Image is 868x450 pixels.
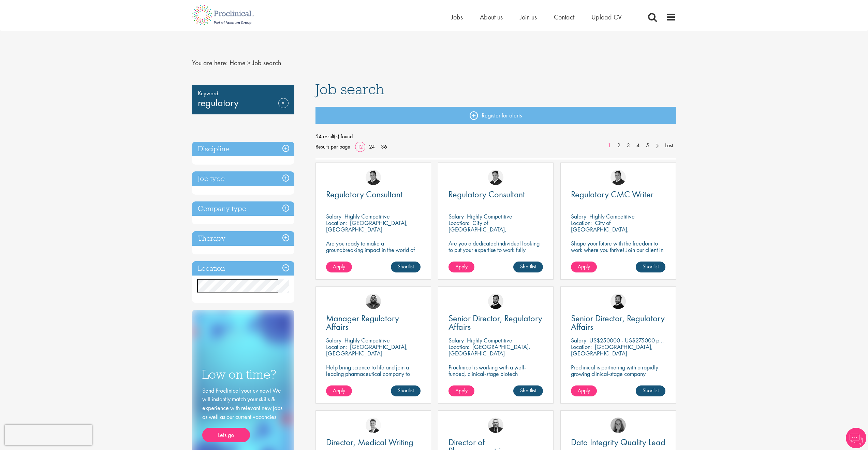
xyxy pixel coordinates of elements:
img: Nick Walker [610,294,626,309]
a: 3 [623,142,633,150]
a: Regulatory Consultant [448,190,543,199]
div: regulatory [192,85,294,114]
a: Register for alerts [315,107,676,124]
p: Highly Competitive [589,212,635,220]
span: Job search [252,58,281,67]
p: US$250000 - US$275000 per annum [589,336,681,344]
div: Send Proclinical your cv now! We will instantly match your skills & experience with relevant new ... [202,386,284,442]
a: Apply [571,262,597,272]
span: Regulatory CMC Writer [571,188,653,200]
a: Apply [448,262,474,272]
a: Apply [326,262,352,272]
p: Highly Competitive [467,336,512,344]
img: Jakub Hanas [488,418,503,433]
img: George Watson [366,418,381,433]
span: Location: [326,219,347,227]
p: Highly Competitive [467,212,512,220]
a: 2 [614,142,624,150]
span: Location: [448,343,469,351]
img: Chatbot [846,428,866,448]
a: Last [662,142,676,150]
span: 54 result(s) found [315,131,676,142]
a: Shortlist [636,385,665,396]
img: Nick Walker [488,294,503,309]
a: 36 [379,143,389,150]
img: Peter Duvall [610,170,626,185]
span: Location: [571,219,592,227]
a: Shortlist [391,262,421,272]
span: Apply [333,263,345,270]
span: Regulatory Consultant [326,188,402,200]
h3: Company type [192,201,294,216]
span: Location: [326,343,347,351]
img: Peter Duvall [488,170,503,185]
a: Apply [326,385,352,396]
p: Highly Competitive [344,336,390,344]
a: Apply [448,385,474,396]
span: Salary [571,212,586,220]
span: Senior Director, Regulatory Affairs [448,312,542,333]
span: Job search [315,80,384,98]
a: 5 [643,142,652,150]
span: Salary [448,212,464,220]
a: Shortlist [391,385,421,396]
a: Apply [571,385,597,396]
a: Peter Duvall [366,170,381,185]
a: Shortlist [513,385,543,396]
span: Salary [571,336,586,344]
span: Salary [326,336,341,344]
span: Jobs [451,13,463,22]
h3: Job type [192,171,294,186]
span: Results per page [315,142,350,152]
h3: Location [192,261,294,276]
span: Manager Regulatory Affairs [326,312,399,333]
p: Help bring science to life and join a leading pharmaceutical company to play a key role in delive... [326,364,421,396]
a: Contact [554,13,574,22]
a: 12 [355,143,365,150]
h3: Therapy [192,231,294,246]
a: Regulatory Consultant [326,190,421,199]
h3: Low on time? [202,368,284,381]
p: City of [GEOGRAPHIC_DATA], [GEOGRAPHIC_DATA] [571,219,629,240]
img: Ingrid Aymes [610,418,626,433]
a: Lets go [202,428,250,442]
span: Data Integrity Quality Lead [571,436,665,448]
p: [GEOGRAPHIC_DATA], [GEOGRAPHIC_DATA] [571,343,653,357]
span: Director, Medical Writing [326,436,413,448]
p: [GEOGRAPHIC_DATA], [GEOGRAPHIC_DATA] [326,219,408,233]
span: Location: [571,343,592,351]
a: Senior Director, Regulatory Affairs [448,314,543,331]
div: Discipline [192,142,294,156]
iframe: reCAPTCHA [5,425,92,445]
a: Regulatory CMC Writer [571,190,665,199]
span: Salary [326,212,341,220]
span: Apply [455,263,468,270]
a: Remove [278,98,289,118]
span: Apply [578,387,590,394]
span: Apply [578,263,590,270]
span: > [247,58,251,67]
p: [GEOGRAPHIC_DATA], [GEOGRAPHIC_DATA] [326,343,408,357]
span: Salary [448,336,464,344]
a: Senior Director, Regulatory Affairs [571,314,665,331]
img: Ashley Bennett [366,294,381,309]
a: breadcrumb link [230,58,246,67]
p: Are you ready to make a groundbreaking impact in the world of biotechnology? Join a growing compa... [326,240,421,272]
a: Data Integrity Quality Lead [571,438,665,447]
span: Senior Director, Regulatory Affairs [571,312,665,333]
p: City of [GEOGRAPHIC_DATA], [GEOGRAPHIC_DATA] [448,219,506,240]
a: 24 [367,143,377,150]
a: 1 [604,142,614,150]
span: Upload CV [591,13,622,22]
